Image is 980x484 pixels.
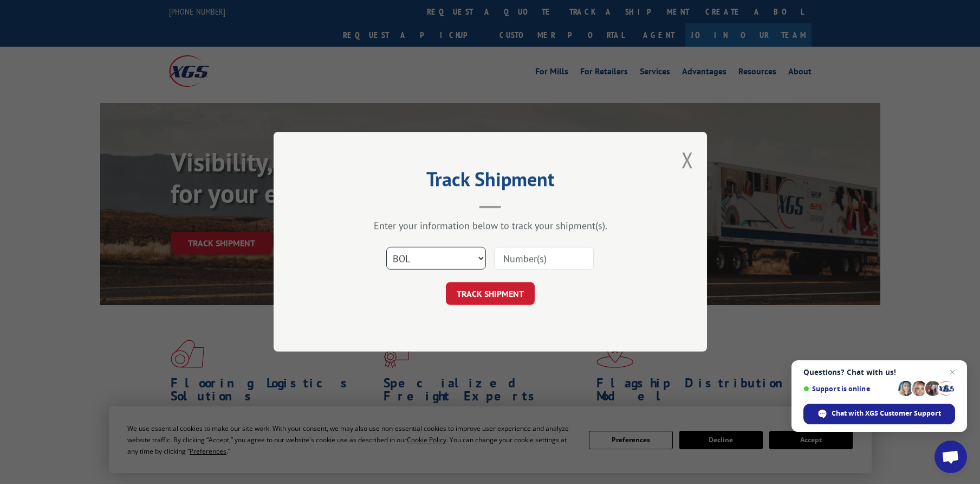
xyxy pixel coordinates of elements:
[934,441,967,473] a: Open chat
[446,283,535,305] button: TRACK SHIPMENT
[682,145,693,174] button: Close modal
[832,409,941,418] span: Chat with XGS Customer Support
[494,247,594,270] input: Number(s)
[803,368,955,377] span: Questions? Chat with us!
[328,171,653,192] h2: Track Shipment
[803,385,894,393] span: Support is online
[803,404,955,424] span: Chat with XGS Customer Support
[328,220,653,232] div: Enter your information below to track your shipment(s).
